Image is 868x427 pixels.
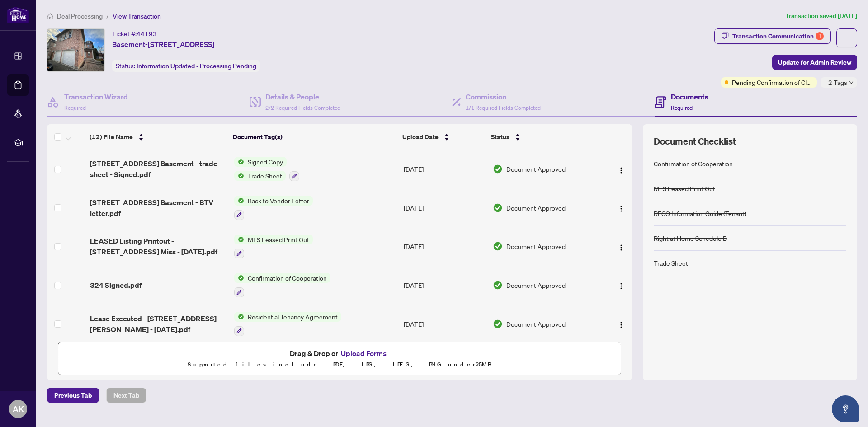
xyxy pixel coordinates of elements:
[506,319,566,329] span: Document Approved
[229,124,399,150] th: Document Tag(s)
[7,7,29,23] img: logo
[244,273,330,283] span: Confirmation of Cooperation
[64,359,615,370] p: Supported files include .PDF, .JPG, .JPEG, .PNG under 25 MB
[487,124,598,150] th: Status
[493,319,503,329] img: Document Status
[614,317,628,331] button: Logo
[265,91,340,102] h4: Details & People
[654,208,746,218] div: RECO Information Guide (Tenant)
[493,241,503,251] img: Document Status
[234,235,244,244] img: Status Icon
[13,403,24,415] span: AK
[234,312,244,322] img: Status Icon
[824,77,847,88] span: +2 Tags
[614,201,628,215] button: Logo
[338,347,389,359] button: Upload Forms
[234,196,244,206] img: Status Icon
[400,150,489,188] td: [DATE]
[113,12,161,20] span: View Transaction
[234,157,299,181] button: Status IconSigned CopyStatus IconTrade Sheet
[654,135,736,148] span: Document Checklist
[614,278,628,292] button: Logo
[785,11,857,21] article: Transaction saved [DATE]
[244,312,341,322] span: Residential Tenancy Agreement
[290,347,389,359] span: Drag & Drop or
[234,235,313,259] button: Status IconMLS Leased Print Out
[400,188,489,227] td: [DATE]
[732,77,813,87] span: Pending Confirmation of Closing
[400,266,489,305] td: [DATE]
[654,233,727,243] div: Right at Home Schedule B
[654,258,688,268] div: Trade Sheet
[618,321,625,328] img: Logo
[614,239,628,253] button: Logo
[47,29,104,71] img: IMG-W12107828_1.jpg
[732,29,824,43] div: Transaction Communication
[234,273,330,297] button: Status IconConfirmation of Cooperation
[671,91,708,102] h4: Documents
[90,280,142,291] span: 324 Signed.pdf
[47,388,99,403] button: Previous Tab
[832,395,859,422] button: Open asap
[402,132,439,142] span: Upload Date
[466,91,541,102] h4: Commission
[90,313,227,335] span: Lease Executed - [STREET_ADDRESS][PERSON_NAME] - [DATE].pdf
[618,282,625,290] img: Logo
[778,55,851,70] span: Update for Admin Review
[86,124,229,150] th: (12) File Name
[244,157,287,167] span: Signed Copy
[90,158,227,180] span: [STREET_ADDRESS] Basement - trade sheet - Signed.pdf
[400,305,489,343] td: [DATE]
[90,197,227,219] span: [STREET_ADDRESS] Basement - BTV letter.pdf
[399,124,487,150] th: Upload Date
[265,104,340,111] span: 2/2 Required Fields Completed
[618,205,625,212] img: Logo
[234,196,313,220] button: Status IconBack to Vendor Letter
[234,312,341,336] button: Status IconResidential Tenancy Agreement
[491,132,509,142] span: Status
[506,164,566,174] span: Document Approved
[106,11,109,21] li: /
[57,12,103,20] span: Deal Processing
[64,104,86,111] span: Required
[506,280,566,290] span: Document Approved
[234,171,244,181] img: Status Icon
[90,132,133,142] span: (12) File Name
[493,203,503,213] img: Document Status
[654,159,733,169] div: Confirmation of Cooperation
[112,39,214,50] span: Basement-[STREET_ADDRESS]
[64,91,128,102] h4: Transaction Wizard
[493,164,503,174] img: Document Status
[466,104,541,111] span: 1/1 Required Fields Completed
[58,342,621,375] span: Drag & Drop orUpload FormsSupported files include .PDF, .JPG, .JPEG, .PNG under25MB
[234,273,244,283] img: Status Icon
[654,183,715,193] div: MLS Leased Print Out
[90,235,227,257] span: LEASED Listing Printout - [STREET_ADDRESS] Miss - [DATE].pdf
[54,388,92,403] span: Previous Tab
[506,203,566,213] span: Document Approved
[849,80,854,85] span: down
[112,60,260,72] div: Status:
[137,30,157,38] span: 44193
[714,28,831,44] button: Transaction Communication1
[772,55,857,70] button: Update for Admin Review
[234,157,244,167] img: Status Icon
[844,35,850,41] span: ellipsis
[493,280,503,290] img: Document Status
[618,167,625,174] img: Logo
[112,28,157,39] div: Ticket #:
[506,241,566,251] span: Document Approved
[244,196,313,206] span: Back to Vendor Letter
[106,388,146,403] button: Next Tab
[47,13,53,19] span: home
[137,62,256,70] span: Information Updated - Processing Pending
[400,227,489,266] td: [DATE]
[614,162,628,176] button: Logo
[244,171,286,181] span: Trade Sheet
[671,104,693,111] span: Required
[816,32,824,40] div: 1
[618,244,625,251] img: Logo
[244,235,313,244] span: MLS Leased Print Out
